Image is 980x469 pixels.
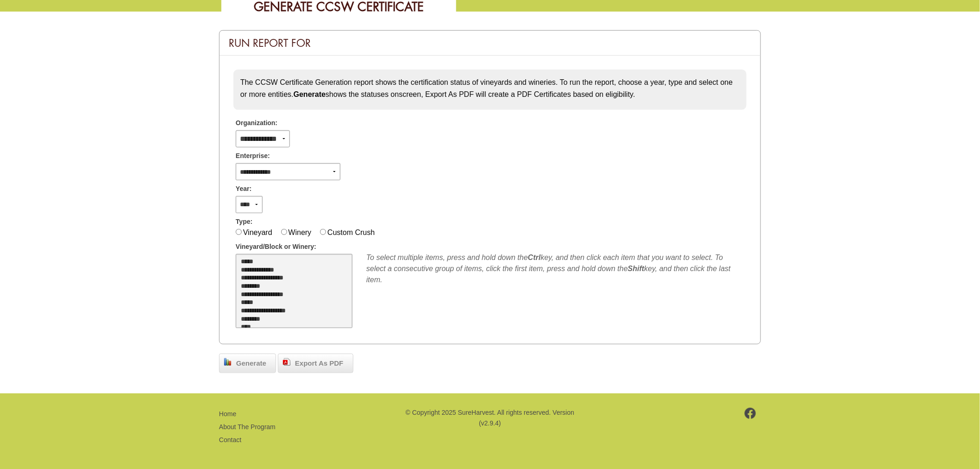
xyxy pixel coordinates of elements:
[220,31,760,56] div: Run Report For
[366,252,744,285] div: To select multiple items, press and hold down the key, and then click each item that you want to ...
[404,407,576,428] p: © Copyright 2025 SureHarvest. All rights reserved. Version (v2.9.4)
[243,228,272,236] label: Vineyard
[278,354,353,373] a: Export As PDF
[745,408,756,419] img: footer-facebook.png
[236,217,252,227] span: Type:
[219,410,236,418] a: Home
[224,358,232,366] img: chart_bar.png
[294,90,326,98] strong: Generate
[628,265,645,273] b: Shift
[219,436,241,444] a: Contact
[219,354,276,373] a: Generate
[232,358,271,369] span: Generate
[283,358,290,366] img: doc_pdf.png
[219,423,276,431] a: About The Program
[240,76,740,100] p: The CCSW Certificate Generation report shows the certification status of vineyards and wineries. ...
[327,228,375,236] label: Custom Crush
[236,151,270,161] span: Enterprise:
[236,118,277,128] span: Organization:
[290,358,348,369] span: Export As PDF
[236,184,251,194] span: Year:
[236,242,316,252] span: Vineyard/Block or Winery:
[528,254,541,261] b: Ctrl
[289,228,312,236] label: Winery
